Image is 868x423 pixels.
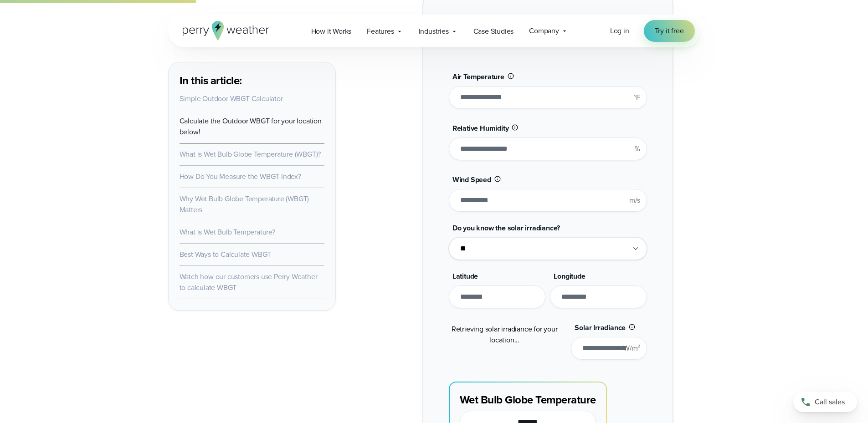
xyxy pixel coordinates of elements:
a: Why Wet Bulb Globe Temperature (WBGT) Matters [180,194,309,215]
span: Features [367,26,394,37]
a: What is Wet Bulb Globe Temperature (WBGT)? [180,149,321,159]
span: Try it free [655,25,684,36]
a: Simple Outdoor WBGT Calculator [180,93,283,104]
span: Call sales [815,397,845,408]
a: Case Studies [466,22,522,41]
span: Company [529,25,559,36]
a: What is Wet Bulb Temperature? [180,227,275,237]
span: Relative Humidity [452,123,509,133]
h3: In this article: [180,73,324,88]
span: Solar Irradiance [575,322,626,333]
a: Call sales [793,392,857,412]
a: Best Ways to Calculate WBGT [180,249,272,260]
a: Log in [610,25,629,36]
span: Industries [419,26,449,37]
span: Air Temperature [452,71,504,82]
a: Try it free [644,20,695,42]
span: How it Works [311,26,352,37]
span: Wind Speed [452,174,491,185]
a: Watch how our customers use Perry Weather to calculate WBGT [180,271,318,293]
a: Calculate the Outdoor WBGT for your location below! [180,116,322,137]
span: Log in [610,25,629,36]
span: Latitude [452,271,478,281]
span: Case Studies [473,26,514,37]
span: Retrieving solar irradiance for your location... [452,324,558,345]
a: How Do You Measure the WBGT Index? [180,171,301,182]
span: Longitude [554,271,585,281]
span: Do you know the solar irradiance? [452,223,560,233]
a: How it Works [303,22,360,41]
